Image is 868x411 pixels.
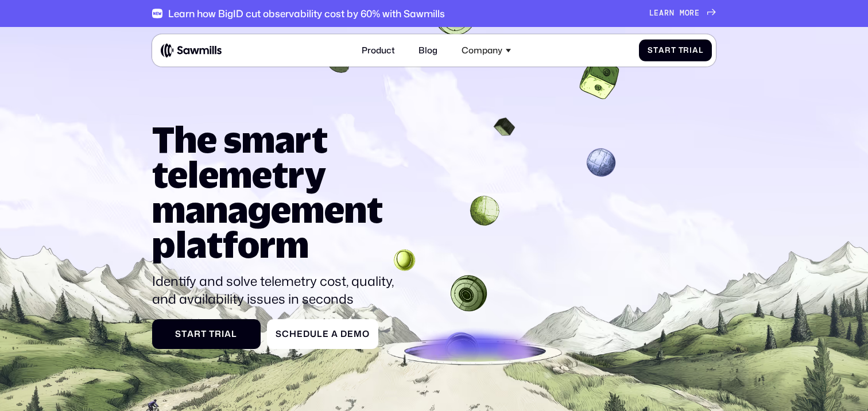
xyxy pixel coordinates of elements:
span: t [181,329,187,339]
span: a [224,329,231,339]
span: e [695,9,700,18]
a: StartTrial [639,40,712,62]
div: Company [462,45,502,56]
span: a [658,46,665,55]
div: Learn how BigID cut observability cost by 60% with Sawmills [168,7,445,19]
span: L [649,9,654,18]
span: i [222,329,224,339]
div: Company [455,39,517,63]
span: S [276,329,282,339]
span: r [683,46,689,55]
span: S [175,329,181,339]
span: n [669,9,675,18]
a: Learnmore [649,9,716,18]
span: d [303,329,310,339]
span: a [187,329,194,339]
span: e [347,329,354,339]
h1: The smart telemetry management platform [152,122,404,262]
span: i [689,46,692,55]
span: a [659,9,664,18]
span: t [671,46,676,55]
span: r [215,329,222,339]
span: r [665,46,671,55]
p: Identify and solve telemetry cost, quality, and availability issues in seconds [152,272,404,309]
span: r [194,329,201,339]
span: S [648,46,653,55]
span: t [653,46,658,55]
span: h [289,329,297,339]
span: T [209,329,215,339]
a: Product [355,39,402,63]
span: l [231,329,237,339]
span: T [679,46,684,55]
span: t [201,329,207,339]
span: l [317,329,323,339]
span: D [340,329,347,339]
span: a [692,46,699,55]
span: o [685,9,690,18]
span: e [297,329,303,339]
span: e [323,329,329,339]
a: Blog [412,39,444,63]
span: o [362,329,370,339]
span: u [310,329,317,339]
span: l [699,46,703,55]
span: r [689,9,695,18]
span: r [664,9,669,18]
a: ScheduleaDemo [267,319,378,349]
span: m [680,9,685,18]
span: m [354,329,362,339]
span: a [331,329,338,339]
span: e [654,9,659,18]
a: StartTrial [152,319,261,349]
span: c [282,329,289,339]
